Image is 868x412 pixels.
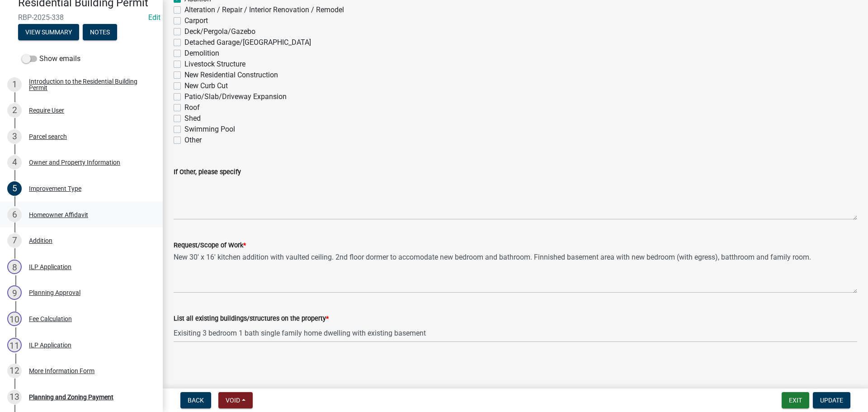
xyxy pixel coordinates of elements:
[7,103,22,118] div: 2
[29,107,64,114] div: Require User
[7,129,22,144] div: 3
[184,91,287,102] label: Patio/Slab/Driveway Expansion
[184,70,278,81] label: New Residential Construction
[7,364,22,378] div: 12
[29,368,94,374] div: More Information Form
[29,289,80,296] div: Planning Approval
[29,185,81,192] div: Improvement Type
[29,212,88,218] div: Homeowner Affidavit
[83,29,117,36] wm-modal-confirm: Notes
[29,159,120,166] div: Owner and Property Information
[218,392,253,408] button: Void
[7,181,22,196] div: 5
[29,394,113,400] div: Planning and Zoning Payment
[184,135,202,146] label: Other
[184,124,235,135] label: Swimming Pool
[180,392,211,408] button: Back
[7,77,22,92] div: 1
[29,342,71,348] div: ILP Application
[174,316,329,322] label: List all existing buildings/structures on the property
[7,390,22,404] div: 13
[29,237,52,244] div: Addition
[188,397,204,404] span: Back
[7,260,22,274] div: 8
[83,24,117,40] button: Notes
[29,133,67,140] div: Parcel search
[18,24,79,40] button: View Summary
[184,113,201,124] label: Shed
[174,242,246,249] label: Request/Scope of Work
[184,26,255,37] label: Deck/Pergola/Gazebo
[184,59,245,70] label: Livestock Structure
[184,5,344,15] label: Alteration / Repair / Interior Renovation / Remodel
[813,392,850,408] button: Update
[184,48,219,59] label: Demolition
[18,13,145,22] span: RBP-2025-338
[184,102,200,113] label: Roof
[148,13,160,22] wm-modal-confirm: Edit Application Number
[148,13,160,22] a: Edit
[184,37,311,48] label: Detached Garage/[GEOGRAPHIC_DATA]
[7,155,22,170] div: 4
[7,338,22,352] div: 11
[820,397,843,404] span: Update
[782,392,809,408] button: Exit
[7,233,22,248] div: 7
[7,208,22,222] div: 6
[184,15,208,26] label: Carport
[29,78,148,91] div: Introduction to the Residential Building Permit
[29,316,72,322] div: Fee Calculation
[226,397,240,404] span: Void
[7,285,22,300] div: 9
[7,312,22,326] div: 10
[29,264,71,270] div: ILP Application
[22,53,80,64] label: Show emails
[18,29,79,36] wm-modal-confirm: Summary
[184,81,228,91] label: New Curb Cut
[174,169,241,175] label: If Other, please specify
